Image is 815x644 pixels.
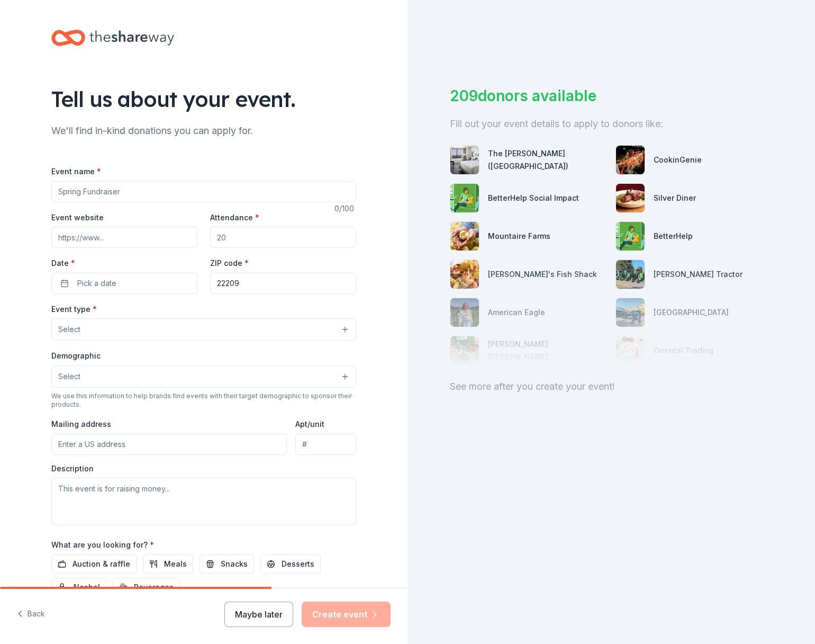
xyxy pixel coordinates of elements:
[51,84,356,114] div: Tell us about your event.
[51,578,106,597] button: Alcohol
[51,434,287,455] input: Enter a US address
[51,318,356,341] button: Select
[488,147,607,173] div: The [PERSON_NAME] ([GEOGRAPHIC_DATA])
[51,166,101,177] label: Event name
[295,434,356,455] input: #
[51,419,111,430] label: Mailing address
[210,273,356,294] input: 12345 (U.S. only)
[224,602,293,627] button: Maybe later
[488,192,579,204] div: BetterHelp Social Impact
[58,323,80,336] span: Select
[334,202,356,215] div: 0 /100
[51,351,101,361] label: Demographic
[488,230,550,243] div: Mountaire Farms
[51,365,356,388] button: Select
[450,146,479,174] img: photo for The Ritz-Carlton (Pentagon City)
[134,581,174,594] span: Beverages
[73,558,130,570] span: Auction & raffle
[51,122,356,139] div: We'll find in-kind donations you can apply for.
[654,192,696,204] div: Silver Diner
[51,273,197,294] button: Pick a date
[210,227,356,248] input: 20
[58,370,80,383] span: Select
[164,558,187,570] span: Meals
[654,154,702,166] div: CookinGenie
[113,578,180,597] button: Beverages
[450,222,479,251] img: photo for Mountaire Farms
[77,277,116,290] span: Pick a date
[210,258,249,269] label: ZIP code
[221,558,248,570] span: Snacks
[210,212,259,223] label: Attendance
[616,222,645,251] img: photo for BetterHelp
[51,181,356,202] input: Spring Fundraiser
[450,85,773,107] div: 209 donors available
[295,419,324,430] label: Apt/unit
[51,304,97,315] label: Event type
[73,581,100,594] span: Alcohol
[51,540,154,550] label: What are you looking for?
[616,146,645,174] img: photo for CookinGenie
[450,184,479,212] img: photo for BetterHelp Social Impact
[17,603,45,625] button: Back
[51,554,137,574] button: Auction & raffle
[143,554,193,574] button: Meals
[616,184,645,212] img: photo for Silver Diner
[51,258,197,269] label: Date
[654,230,693,243] div: BetterHelp
[51,463,94,474] label: Description
[51,212,104,223] label: Event website
[51,392,356,409] div: We use this information to help brands find events with their target demographic to sponsor their...
[450,115,773,132] div: Fill out your event details to apply to donors like:
[282,558,314,570] span: Desserts
[200,554,254,574] button: Snacks
[450,378,773,395] div: See more after you create your event!
[260,554,321,574] button: Desserts
[51,227,197,248] input: https://www...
